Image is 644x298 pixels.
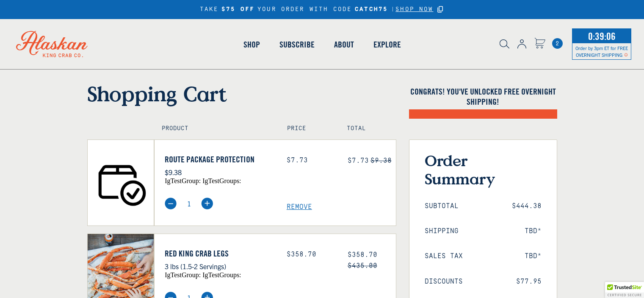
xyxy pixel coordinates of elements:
img: Route Package Protection - $9.38 [88,140,154,226]
a: About [324,20,364,69]
s: $9.38 [370,157,392,164]
img: search [500,39,509,49]
a: Red King Crab Legs [165,248,274,259]
h4: Total [347,125,388,132]
img: account [517,39,526,49]
span: Shipping [425,227,459,235]
a: Subscribe [270,20,324,69]
a: Cart [552,38,563,49]
h3: Order Summary [425,151,542,188]
div: $7.73 [287,156,335,164]
span: Subtotal [425,202,459,210]
a: Cart [534,38,545,50]
s: $435.00 [348,262,377,270]
span: igTestGroup: [165,177,201,184]
span: $358.70 [348,251,377,259]
div: $358.70 [287,251,335,259]
span: Order by 3pm ET for FREE OVERNIGHT SHIPPING [575,45,628,58]
span: Shipping Notice Icon [624,52,628,58]
a: Route Package Protection [165,154,274,164]
img: plus [201,198,213,209]
p: 3 lbs (1.5-2 Servings) [165,261,274,272]
span: igTestGroups: [202,271,241,279]
a: Shop [234,20,270,69]
div: Trusted Site Badge [605,282,644,298]
span: 0:39:06 [586,28,618,45]
img: minus [165,198,177,209]
h4: Product [162,125,269,132]
span: 2 [552,38,563,49]
span: $77.95 [516,278,542,286]
h4: Price [287,125,329,132]
a: Remove [287,203,396,211]
span: Discounts [425,278,463,286]
h4: Congrats! You've unlocked FREE OVERNIGHT SHIPPING! [409,86,557,107]
span: igTestGroup: [165,271,201,279]
span: igTestGroups: [202,177,241,184]
span: Sales Tax [425,252,463,260]
h1: Shopping Cart [87,81,396,106]
img: Alaskan King Crab Co. logo [4,19,100,69]
div: TAKE YOUR ORDER WITH CODE | [200,5,445,14]
strong: CATCH75 [355,6,388,13]
span: $444.38 [512,202,542,210]
span: SHOP NOW [395,6,433,13]
strong: $75 OFF [221,6,254,13]
p: $9.38 [165,167,274,178]
a: Explore [364,20,411,69]
a: SHOP NOW [395,6,433,13]
span: $7.73 [348,157,369,164]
